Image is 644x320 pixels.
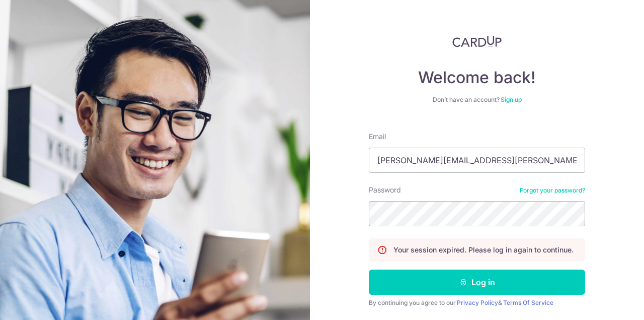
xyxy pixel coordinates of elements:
label: Email [369,132,386,142]
a: Forgot your password? [520,186,585,195]
div: Don’t have an account? [369,96,585,104]
button: Log in [369,270,585,295]
input: Enter your Email [369,148,585,173]
label: Password [369,185,401,195]
h4: Welcome back! [369,68,585,88]
a: Sign up [501,96,522,103]
img: CardUp Logo [452,35,502,47]
a: Privacy Policy [457,299,498,306]
p: Your session expired. Please log in again to continue. [393,245,574,255]
a: Terms Of Service [503,299,553,306]
div: By continuing you agree to our & [369,299,585,307]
